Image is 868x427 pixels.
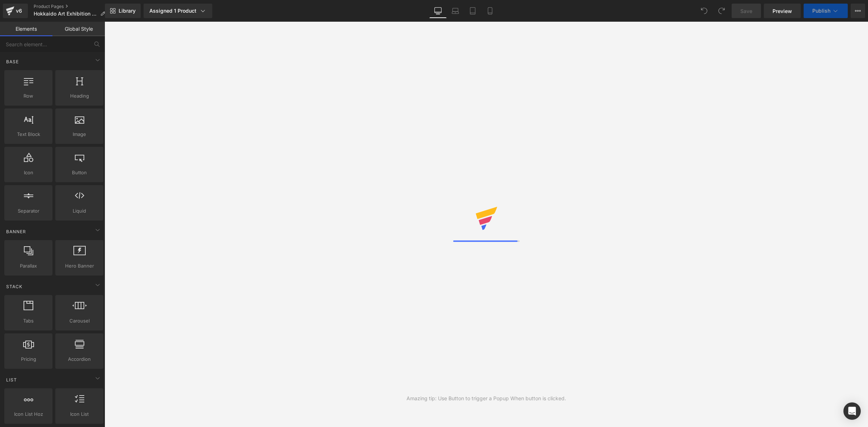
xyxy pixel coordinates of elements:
[7,169,50,176] span: Icon
[34,4,111,9] a: Product Pages
[58,317,101,325] span: Carousel
[105,4,141,18] a: New Library
[58,131,101,138] span: Image
[34,11,97,17] span: Hokkaido Art Exhibition Fee
[5,58,20,65] span: Base
[119,8,136,14] span: Library
[764,4,801,18] a: Preview
[714,4,729,18] button: Redo
[5,283,23,290] span: Stack
[7,317,50,325] span: Tabs
[58,262,101,270] span: Hero Banner
[843,402,861,420] div: Open Intercom Messenger
[58,207,101,215] span: Liquid
[149,7,207,14] div: Assigned 1 Product
[7,207,50,215] span: Separator
[7,262,50,270] span: Parallax
[447,4,464,18] a: Laptop
[773,7,792,15] span: Preview
[7,410,50,418] span: Icon List Hoz
[464,4,481,18] a: Tablet
[58,410,101,418] span: Icon List
[3,4,28,18] a: v6
[812,8,830,14] span: Publish
[5,376,18,383] span: List
[407,394,566,402] div: Amazing tip: Use Button to trigger a Popup When button is clicked.
[429,4,447,18] a: Desktop
[851,4,865,18] button: More
[7,355,50,363] span: Pricing
[58,169,101,176] span: Button
[58,92,101,100] span: Heading
[7,92,50,100] span: Row
[740,7,752,15] span: Save
[52,22,105,36] a: Global Style
[481,4,499,18] a: Mobile
[697,4,711,18] button: Undo
[804,4,848,18] button: Publish
[7,131,50,138] span: Text Block
[5,228,27,235] span: Banner
[14,6,24,16] div: v6
[58,355,101,363] span: Accordion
